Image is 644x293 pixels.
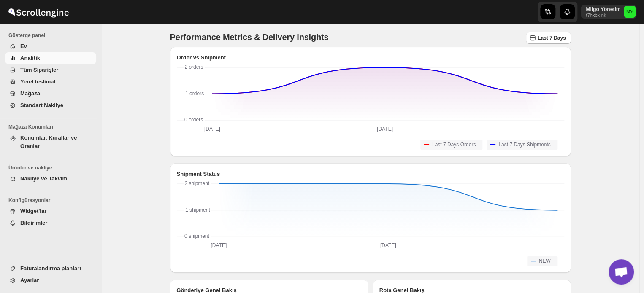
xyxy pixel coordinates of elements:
[184,117,203,123] text: 0 orders
[204,126,220,132] text: [DATE]
[7,1,70,22] img: ScrollEngine
[626,9,633,14] text: MY
[20,55,40,61] span: Analitik
[20,134,77,149] span: Konumlar, Kurallar ve Oranlar
[20,277,39,283] span: Ayarlar
[211,242,227,248] text: [DATE]
[20,175,67,182] span: Nakliye ve Takvim
[5,263,96,274] button: Faturalandırma planları
[5,64,96,76] button: Tüm Siparişler
[8,197,97,204] span: Konfigürasyonlar
[5,52,96,64] button: Analitik
[539,258,551,264] span: NEW
[185,91,203,97] text: 1 orders
[20,220,47,226] span: Bildirimler
[20,43,27,49] span: Ev
[5,217,96,229] button: Bildirimler
[5,205,96,217] button: Widget'lar
[177,170,564,178] h2: Shipment Status
[5,173,96,185] button: Nakliye ve Takvim
[184,180,209,186] text: 2 shipment
[8,164,97,171] span: Ürünler ve nakliye
[609,259,634,285] div: Açık sohbet
[20,78,56,85] span: Yerel teslimat
[487,140,557,150] button: Last 7 Days Shipments
[432,141,476,148] span: Last 7 Days Orders
[177,54,564,62] h2: Order vs Shipment
[8,32,97,39] span: Gösterge paneli
[586,6,620,13] p: Milgo Yönetim
[5,40,96,52] button: Ev
[526,32,571,44] button: Last 7 Days
[538,35,566,41] span: Last 7 Days
[581,5,636,19] button: User menu
[624,6,636,18] span: Milgo Yönetim
[184,64,203,70] text: 2 orders
[380,242,396,248] text: [DATE]
[20,67,58,73] span: Tüm Siparişler
[5,132,96,152] button: Konumlar, Kurallar ve Oranlar
[498,141,550,148] span: Last 7 Days Shipments
[586,13,620,18] p: t7hkbx-nk
[20,90,40,97] span: Mağaza
[376,126,392,132] text: [DATE]
[185,207,210,213] text: 1 shipment
[527,256,557,266] button: NEW
[184,233,209,239] text: 0 shipment
[170,32,329,45] p: Performance Metrics & Delivery Insights
[8,124,97,130] span: Mağaza Konumları
[5,274,96,286] button: Ayarlar
[20,208,46,214] span: Widget'lar
[20,265,81,271] span: Faturalandırma planları
[420,140,482,150] button: Last 7 Days Orders
[20,102,63,108] span: Standart Nakliye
